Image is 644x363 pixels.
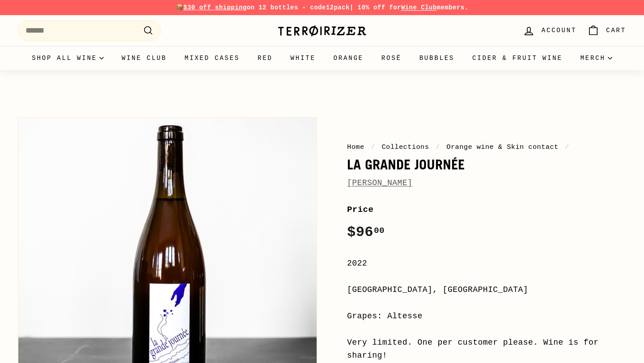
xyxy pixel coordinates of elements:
[347,224,385,241] span: $96
[347,142,626,152] nav: breadcrumbs
[325,46,373,70] a: Orange
[18,3,626,13] p: 📦 on 12 bottles - code | 10% off for members.
[401,4,437,11] a: Wine Club
[373,46,411,70] a: Rosé
[563,143,572,151] span: /
[347,257,626,270] div: 2022
[369,143,377,151] span: /
[326,4,350,11] strong: 12pack
[183,4,247,11] span: $30 off shipping
[606,25,626,35] span: Cart
[347,203,626,216] label: Price
[572,46,621,70] summary: Merch
[381,143,429,151] a: Collections
[176,46,249,70] a: Mixed Cases
[582,17,631,44] a: Cart
[113,46,176,70] a: Wine Club
[374,226,385,236] sup: 00
[517,17,582,44] a: Account
[347,143,364,151] a: Home
[433,143,442,151] span: /
[249,46,282,70] a: Red
[347,336,626,362] div: Very limited. One per customer please. Wine is for sharing!
[347,283,626,296] div: [GEOGRAPHIC_DATA], [GEOGRAPHIC_DATA]
[282,46,325,70] a: White
[446,143,558,151] a: Orange wine & Skin contact
[347,157,626,172] h1: La Grande Journée
[542,25,576,35] span: Account
[23,46,113,70] summary: Shop all wine
[411,46,463,70] a: Bubbles
[347,310,626,323] div: Grapes: Altesse
[463,46,572,70] a: Cider & Fruit Wine
[347,178,412,187] a: [PERSON_NAME]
